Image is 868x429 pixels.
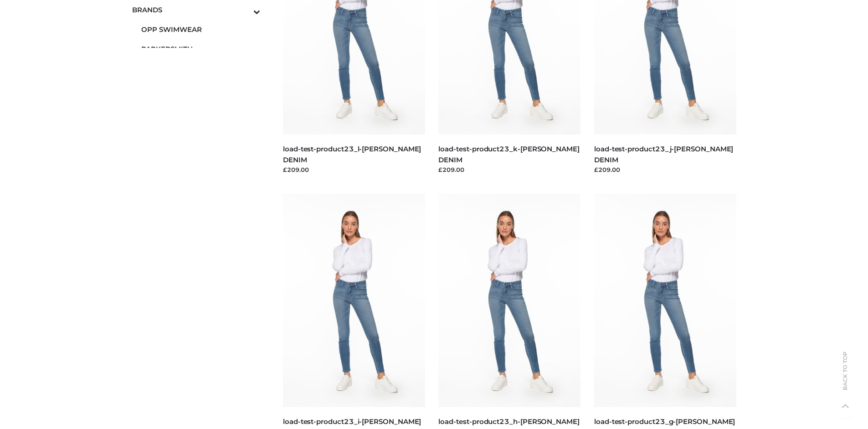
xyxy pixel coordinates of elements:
span: PARKERSMITH [141,44,261,54]
a: PARKERSMITH [141,39,261,59]
div: £209.00 [438,165,580,174]
a: load-test-product23_k-[PERSON_NAME] DENIM [438,145,579,164]
span: OPP SWIMWEAR [141,24,261,35]
a: load-test-product23_l-[PERSON_NAME] DENIM [283,145,421,164]
span: BRANDS [132,5,261,15]
div: £209.00 [283,165,425,174]
a: OPP SWIMWEAR [141,20,261,39]
div: £209.00 [594,165,736,174]
span: Back to top [834,367,857,390]
a: load-test-product23_j-[PERSON_NAME] DENIM [594,145,733,164]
